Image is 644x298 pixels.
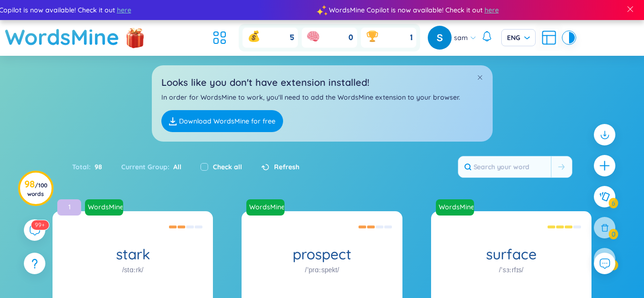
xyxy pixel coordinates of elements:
[458,156,551,177] input: Search your word
[435,202,475,212] a: WordsMine
[507,33,530,42] span: ENG
[245,202,285,212] a: WordsMine
[431,246,591,263] h1: surface
[161,75,483,90] h2: Looks like you don't have extension installed!
[72,157,112,177] div: Total :
[410,32,412,43] span: 1
[290,32,294,43] span: 5
[161,110,283,132] a: Download WordsMine for free
[305,265,339,275] h1: /ˈprɑːspekt/
[24,180,47,197] h3: 98
[53,246,213,263] h1: stark
[246,199,288,216] a: WordsMine
[57,199,85,216] a: 1
[454,32,468,43] span: sam
[56,202,82,212] a: 1
[483,5,497,15] span: here
[122,265,143,275] h1: /stɑːrk/
[599,160,611,172] span: plus
[31,220,49,230] sup: 591
[116,5,130,15] span: here
[428,26,454,50] a: avatar
[436,199,478,216] a: WordsMine
[274,162,299,172] span: Refresh
[126,23,145,51] img: flashSalesIcon.a7f4f837.png
[85,199,127,216] a: WordsMine
[112,157,191,177] div: Current Group :
[27,182,47,197] span: / 100 words
[348,32,353,43] span: 0
[169,163,181,171] span: All
[91,162,102,172] span: 98
[5,20,119,54] a: WordsMine
[161,92,483,103] p: In order for WordsMine to work, you'll need to add the WordsMine extension to your browser.
[499,265,523,275] h1: /ˈsɜːrfɪs/
[428,26,452,50] img: avatar
[213,162,242,172] label: Check all
[84,202,124,212] a: WordsMine
[242,246,402,263] h1: prospect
